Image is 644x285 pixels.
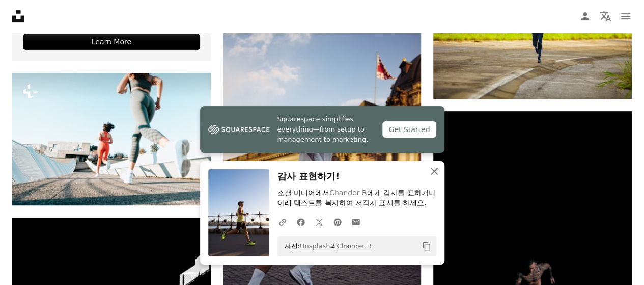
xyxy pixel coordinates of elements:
a: 홈 — Unsplash [12,10,24,22]
a: Facebook에 공유 [292,212,310,232]
p: 소셜 미디어에서 에게 감사를 표하거나 아래 텍스트를 복사하여 저작자 표시를 하세요. [277,188,436,209]
span: 사진: 의 [279,238,372,254]
img: 길을 달리는 두 명의 여자 [12,73,211,205]
div: Learn More [23,34,200,50]
button: 클립보드에 복사하기 [418,238,435,255]
a: 이메일로 공유에 공유 [347,212,365,232]
a: Unsplash [300,242,330,250]
span: Squarespace simplifies everything—from setup to management to marketing. [277,114,375,145]
a: 길을 달리는 두 명의 여자 [12,134,211,143]
a: Pinterest에 공유 [328,212,347,232]
h3: 감사 표현하기! [277,169,436,184]
a: 콘크리트 도로에서 조깅하는 운동복을 입은 남자 [433,28,632,37]
a: Chander R [329,189,367,197]
a: Twitter에 공유 [310,212,328,232]
a: 계단을 달리는 남자 [433,255,632,265]
a: 로그인 / 가입 [575,6,595,27]
div: Get Started [382,121,436,138]
a: Squarespace simplifies everything—from setup to management to marketing.Get Started [200,106,444,153]
a: Chander R [337,242,371,250]
button: 언어 [595,6,615,27]
button: 메뉴 [615,6,636,27]
img: file-1747939142011-51e5cc87e3c9 [208,122,269,137]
